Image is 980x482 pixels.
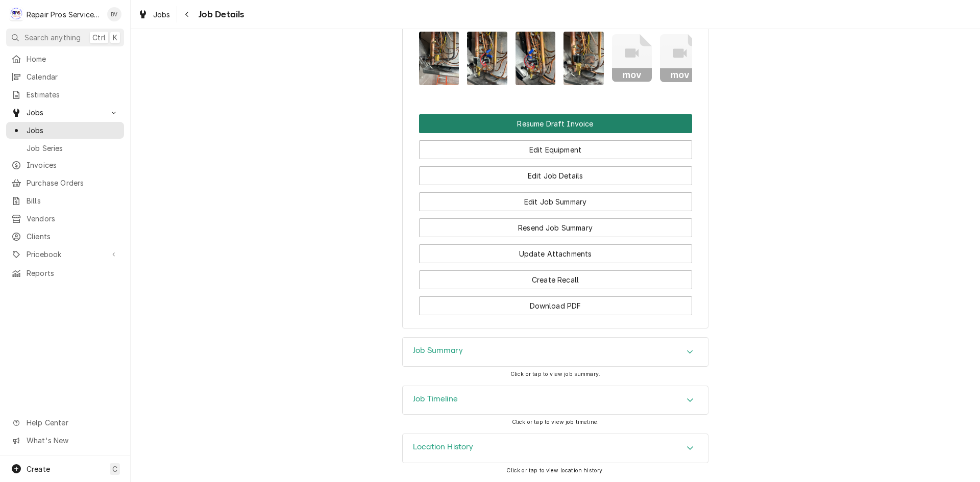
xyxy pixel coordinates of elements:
img: TT4cUiKvSceLLpoha0E8 [563,32,604,85]
span: Jobs [27,125,119,136]
span: Ctrl [92,32,106,43]
div: Button Group Row [419,211,692,237]
button: Resend Job Summary [419,218,692,237]
div: Brian Volker's Avatar [107,7,121,21]
button: Accordion Details Expand Trigger [403,338,708,366]
button: Download PDF [419,296,692,315]
div: Accordion Header [403,434,708,463]
button: Create Recall [419,270,692,289]
h3: Job Timeline [413,394,458,404]
a: Invoices [6,157,124,173]
span: Jobs [153,9,170,20]
h3: Location History [413,442,474,452]
button: Edit Equipment [419,140,692,159]
span: Invoices [27,160,119,170]
div: Button Group Row [419,114,692,133]
button: Resume Draft Invoice [419,114,692,133]
a: Purchase Orders [6,174,124,191]
a: Jobs [6,122,124,139]
a: Vendors [6,210,124,227]
div: Job Timeline [402,386,708,415]
button: mov [612,32,652,85]
button: mov [660,32,700,85]
span: What's New [27,435,118,446]
a: Home [6,50,124,67]
div: Button Group Row [419,237,692,263]
img: f2FIVOqS4SsZuG8U40TP [467,32,507,85]
button: Update Attachments [419,244,692,263]
span: Home [27,54,119,64]
span: Search anything [24,32,81,43]
div: Button Group Row [419,289,692,315]
img: bQ6Ec5RIfn0RowCuABlO [516,32,556,85]
div: BV [107,7,121,21]
span: Click or tap to view location history. [506,467,604,474]
a: Estimates [6,86,124,103]
span: Purchase Orders [27,177,119,188]
button: Edit Job Summary [419,192,692,211]
div: Accordion Header [403,338,708,366]
span: Help Center [27,417,118,428]
a: Go to Jobs [6,104,124,121]
div: Button Group Row [419,263,692,289]
span: C [112,464,117,474]
div: Repair Pros Services Inc's Avatar [9,7,23,21]
div: Repair Pros Services Inc [27,9,102,20]
button: Accordion Details Expand Trigger [403,434,708,463]
span: Calendar [27,71,119,82]
button: Search anythingCtrlK [6,29,124,46]
div: Job Summary [402,337,708,367]
span: Jobs [27,107,104,118]
span: Bills [27,195,119,206]
span: Job Details [195,8,244,21]
div: Attachments [419,14,692,93]
span: Attachments [419,23,692,93]
a: Go to Help Center [6,414,124,431]
button: Navigate back [179,6,195,22]
a: Calendar [6,68,124,85]
div: Accordion Header [403,386,708,415]
a: Go to Pricebook [6,246,124,263]
img: us7eKJvWS661XaBmhzrh [419,32,459,85]
a: Reports [6,265,124,282]
div: R [9,7,23,21]
span: Click or tap to view job summary. [510,371,600,377]
div: Button Group Row [419,159,692,185]
span: Estimates [27,89,119,100]
a: Bills [6,192,124,209]
h3: Job Summary [413,346,463,356]
a: Job Series [6,140,124,157]
span: Click or tap to view job timeline. [512,419,599,425]
span: Job Series [27,143,119,154]
span: Clients [27,231,119,242]
span: Pricebook [27,249,104,260]
span: K [113,32,117,43]
div: Button Group [419,114,692,315]
div: Button Group Row [419,133,692,159]
button: Edit Job Details [419,166,692,185]
div: Button Group Row [419,185,692,211]
a: Jobs [134,6,175,23]
a: Go to What's New [6,432,124,449]
span: Reports [27,268,119,278]
span: Create [27,465,50,473]
div: Location History [402,434,708,463]
a: Clients [6,228,124,245]
button: Accordion Details Expand Trigger [403,386,708,415]
span: Vendors [27,213,119,224]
